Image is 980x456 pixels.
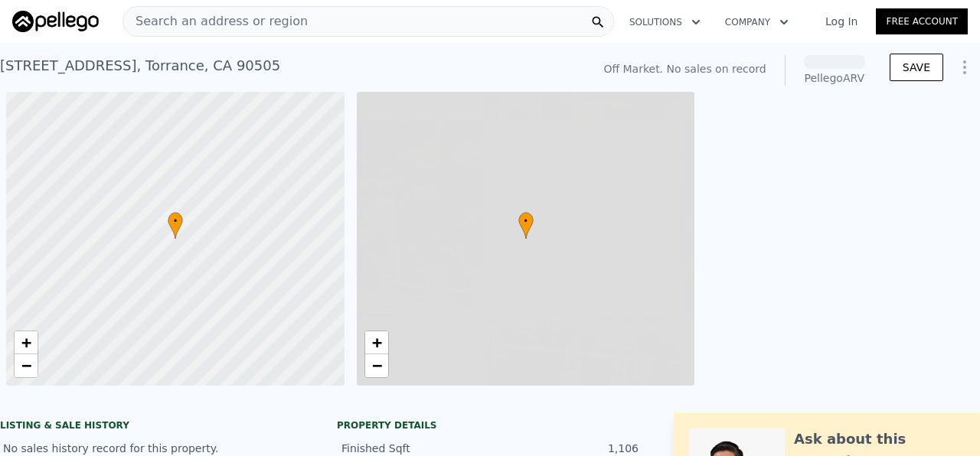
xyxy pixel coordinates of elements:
[365,354,388,377] a: Zoom out
[490,441,639,456] div: 1,106
[949,52,980,83] button: Show Options
[15,331,38,354] a: Zoom in
[21,333,31,352] span: +
[168,214,183,228] span: •
[518,214,534,228] span: •
[168,212,183,239] div: •
[341,441,490,456] div: Finished Sqft
[518,212,534,239] div: •
[713,8,801,36] button: Company
[890,54,943,81] button: SAVE
[21,356,31,375] span: −
[804,70,865,86] div: Pellego ARV
[603,61,766,77] div: Off Market. No sales on record
[123,12,308,31] span: Search an address or region
[617,8,713,36] button: Solutions
[12,11,99,32] img: Pellego
[876,8,968,34] a: Free Account
[365,331,388,354] a: Zoom in
[807,14,876,29] a: Log In
[371,356,381,375] span: −
[15,354,38,377] a: Zoom out
[371,333,381,352] span: +
[337,419,643,432] div: Property details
